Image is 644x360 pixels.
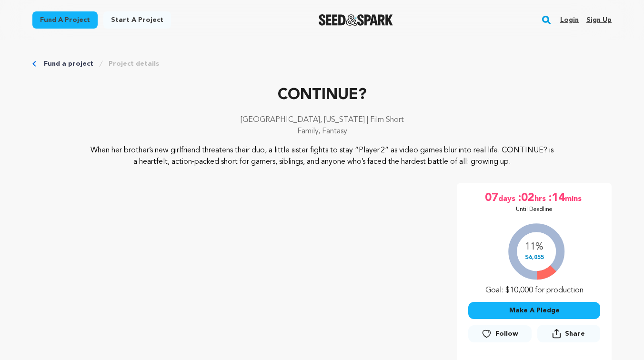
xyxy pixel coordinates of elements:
a: Project details [109,59,159,69]
div: Breadcrumb [32,59,612,69]
a: Fund a project [32,11,98,29]
p: Family, Fantasy [32,126,612,137]
a: Login [560,12,579,28]
span: :14 [548,190,565,206]
span: hrs [534,190,548,206]
a: Fund a project [44,59,93,69]
p: [GEOGRAPHIC_DATA], [US_STATE] | Film Short [32,114,612,126]
span: Share [537,325,600,346]
button: Make A Pledge [468,302,600,319]
span: mins [565,190,584,206]
a: Sign up [586,12,612,28]
a: Seed&Spark Homepage [319,14,393,26]
span: :02 [517,190,534,206]
img: Seed&Spark Logo Dark Mode [319,14,393,26]
a: Follow [468,325,531,342]
span: Follow [495,329,518,339]
p: When her brother’s new girlfriend threatens their duo, a little sister fights to stay “Player 2” ... [91,145,554,168]
a: Start a project [103,11,171,29]
span: days [498,190,517,206]
p: Until Deadline [516,206,553,213]
button: Share [537,325,600,342]
span: 07 [485,190,498,206]
span: Share [565,329,585,339]
p: CONTINUE? [32,84,612,107]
